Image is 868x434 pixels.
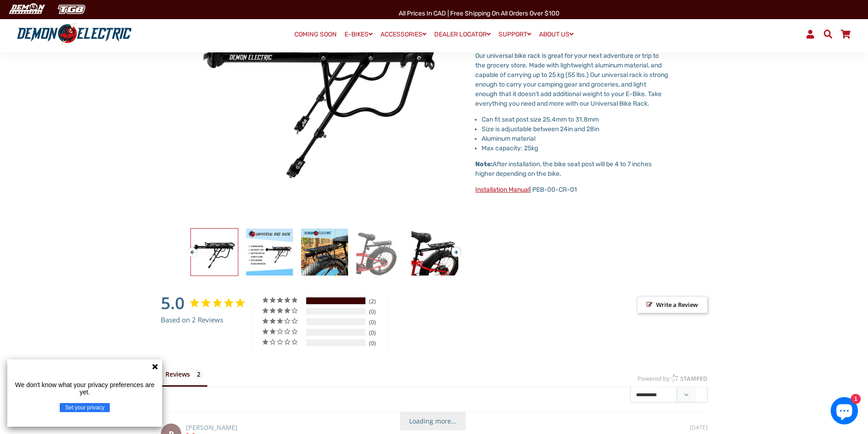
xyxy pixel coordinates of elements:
[53,2,90,17] img: TGB Canada
[11,381,159,396] p: We don't know what your privacy preferences are yet.
[690,424,708,432] div: [DATE]
[630,387,708,403] select: Sort reviews
[400,412,466,430] span: Loading more...
[475,185,668,194] p: | PEB-00-CR-01
[306,297,365,304] div: 100%
[367,297,386,305] div: 2
[246,229,293,276] img: Universal Bike Rack - Demon Electric
[161,291,185,314] strong: 5.0
[60,403,110,412] button: Set your privacy
[14,22,135,46] img: Demon Electric logo
[637,296,708,313] span: Write a Review
[399,10,560,17] span: All Prices in CAD | Free shipping on all orders over $100
[475,51,668,108] p: Our universal bike rack is great for your next adventure or trip to the grocery store. Made with ...
[191,229,238,276] img: Universal Bike Rack - Demon Electric
[637,374,708,383] a: Powered by STAMPED
[680,374,708,383] span: STAMPED
[411,229,458,276] img: Universal Bike Rack - Demon Electric
[475,186,529,194] a: Installation Manual
[452,243,457,254] button: Next
[291,28,340,41] a: COMING SOON
[482,115,668,124] li: Can fit seat post size 25.4mm to 31.8mm
[306,297,365,304] div: 5-Star Ratings
[431,28,494,41] a: DEALER LOCATOR
[5,2,48,17] img: Demon Electric
[828,397,861,427] inbox-online-store-chat: Shopify online store chat
[188,243,193,254] button: Previous
[670,373,679,383] img: Stamped logo icon
[475,159,668,179] p: After installation, the bike seat post will be 4 to 7 inches higher depending on the bike.
[377,28,430,41] a: ACCESSORIES
[495,28,534,41] a: SUPPORT
[536,28,577,41] a: ABOUT US
[186,423,237,432] strong: [PERSON_NAME]
[482,124,668,134] li: Size is adjustable between 24in and 28in
[301,229,348,276] img: Universal Bike Rack - Demon Electric
[482,134,668,143] li: Aluminum material
[482,143,668,153] li: Max capacity: 25kg
[161,315,223,325] span: Based on 2 Reviews
[356,229,403,276] img: Universal Bike Rack - Demon Electric
[161,367,207,387] li: Reviews
[341,28,376,41] a: E-BIKES
[262,296,305,304] div: 5 ★
[475,160,493,168] strong: Note:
